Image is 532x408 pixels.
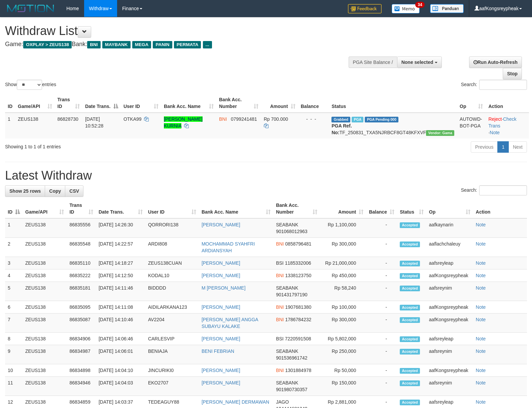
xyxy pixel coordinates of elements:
td: - [366,238,397,257]
td: BENIAJA [145,345,199,364]
a: Note [476,273,486,278]
a: Note [490,130,500,135]
span: Accepted [400,380,420,386]
span: JAGO [276,399,289,405]
td: 86835548 [67,238,96,257]
td: 5 [5,282,23,301]
th: Game/API: activate to sort column ascending [23,199,67,218]
td: ZEUS138 [23,364,67,377]
th: Trans ID: activate to sort column ascending [67,199,96,218]
td: aafsreynim [426,282,473,301]
td: ZEUS138 [23,218,67,238]
th: Amount: activate to sort column ascending [261,94,298,113]
td: Rp 58,240 [320,282,366,301]
a: Note [476,304,486,310]
td: [DATE] 14:04:10 [96,364,145,377]
td: 86835087 [67,313,96,333]
td: ZEUS138 [23,345,67,364]
span: Accepted [400,349,420,355]
th: ID [5,94,15,113]
td: - [366,301,397,313]
span: Accepted [400,273,420,279]
td: aafsreyleap [426,333,473,345]
td: [DATE] 14:10:46 [96,313,145,333]
a: Run Auto-Refresh [469,57,522,68]
span: ... [203,41,212,48]
td: 1 [5,218,23,238]
span: BNI [276,304,284,310]
a: 1 [497,141,509,153]
td: 86835181 [67,282,96,301]
th: Status [329,94,457,113]
span: None selected [401,60,433,65]
span: Copy [49,188,61,194]
span: BNI [276,241,284,247]
td: 7 [5,313,23,333]
th: User ID: activate to sort column ascending [145,199,199,218]
td: ZEUS138 [23,238,67,257]
a: Show 25 rows [5,185,45,197]
td: Rp 21,000,000 [320,257,366,269]
span: Copy 901431797190 to clipboard [276,292,307,297]
th: Op: activate to sort column ascending [457,94,486,113]
td: [DATE] 14:11:46 [96,282,145,301]
span: Show 25 rows [9,188,41,194]
span: BSI [276,336,284,341]
span: CSV [69,188,79,194]
td: 2 [5,238,23,257]
td: [DATE] 14:22:57 [96,238,145,257]
span: Copy 0799241481 to clipboard [231,116,257,122]
a: Note [476,380,486,385]
span: SEABANK [276,380,298,385]
a: [PERSON_NAME] [202,368,240,373]
a: Next [508,141,527,153]
td: aafsreynim [426,345,473,364]
th: Bank Acc. Name: activate to sort column ascending [199,199,273,218]
span: Accepted [400,242,420,247]
a: MOCHAMMAD SYAHFRI ARDIANSYAH [202,241,255,253]
span: SEABANK [276,222,298,227]
th: Bank Acc. Name: activate to sort column ascending [161,94,216,113]
td: ZEUS138 [23,269,67,282]
td: ZEUS138 [15,113,55,139]
td: - [366,364,397,377]
img: Button%20Memo.svg [392,4,420,13]
a: Reject [488,116,502,122]
span: Accepted [400,286,420,291]
input: Search: [479,185,527,195]
td: TF_250831_TXA5NJRBCF8GT48KFXVF [329,113,457,139]
a: M [PERSON_NAME] [202,285,246,291]
td: aafsreyleap [426,257,473,269]
td: AUTOWD-BOT-PGA [457,113,486,139]
th: Game/API: activate to sort column ascending [15,94,55,113]
span: BSI [276,260,284,266]
a: [PERSON_NAME] [202,260,240,266]
span: BNI [87,41,100,48]
td: ZEUS138 [23,301,67,313]
span: PERMATA [174,41,201,48]
td: Rp 300,000 [320,238,366,257]
td: [DATE] 14:11:08 [96,301,145,313]
h1: Withdraw List [5,24,348,38]
td: 4 [5,269,23,282]
label: Show entries [5,80,56,90]
a: Note [476,285,486,291]
th: Action [486,94,529,113]
a: Previous [471,141,498,153]
td: 9 [5,345,23,364]
td: [DATE] 14:26:30 [96,218,145,238]
td: CARLESVIP [145,333,199,345]
h1: Latest Withdraw [5,169,527,182]
td: AV2204 [145,313,199,333]
td: aafsreynim [426,377,473,396]
span: Accepted [400,368,420,374]
td: 86834898 [67,364,96,377]
a: [PERSON_NAME] DERMAWAN [202,399,269,405]
td: Rp 100,000 [320,301,366,313]
span: OTKA99 [123,116,142,122]
th: Date Trans.: activate to sort column descending [82,94,121,113]
td: 1 [5,113,15,139]
label: Search: [461,185,527,195]
a: Note [476,368,486,373]
td: 86834946 [67,377,96,396]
